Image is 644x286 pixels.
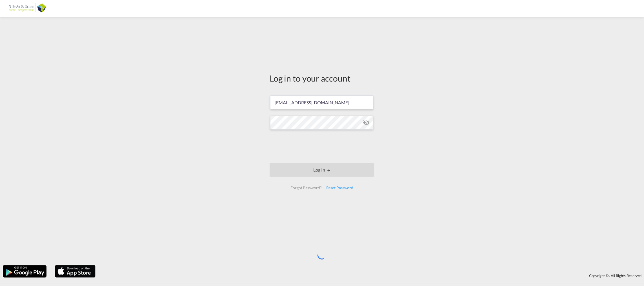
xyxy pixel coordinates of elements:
[270,95,374,109] input: Enter email/phone number
[54,265,96,278] img: apple.png
[270,72,374,84] div: Log in to your account
[98,271,644,280] div: Copyright © . All Rights Reserved
[8,2,46,15] img: af31b1c0b01f11ecbc353f8e72265e29.png
[2,265,47,278] img: google.png
[363,119,370,126] md-icon: icon-eye-off
[324,183,356,193] div: Reset Password
[270,163,374,177] button: LOGIN
[288,183,324,193] div: Forgot Password?
[279,135,365,157] iframe: reCAPTCHA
